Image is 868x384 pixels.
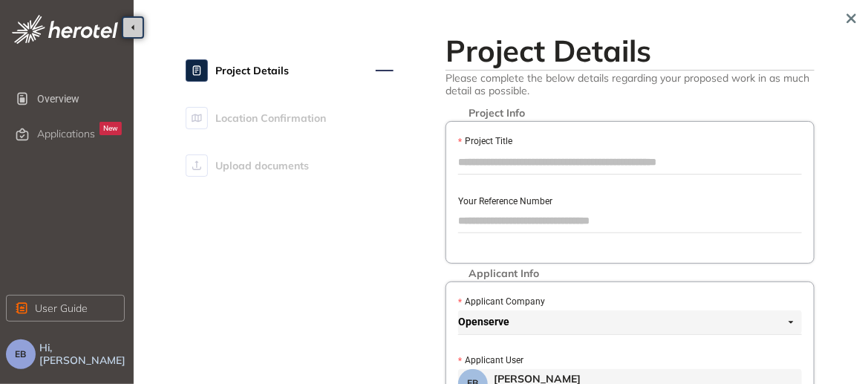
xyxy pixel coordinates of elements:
span: Hi, [PERSON_NAME] [39,342,128,367]
img: logo [12,15,118,44]
button: User Guide [6,295,125,322]
label: Your Reference Number [458,195,552,209]
span: User Guide [35,300,88,316]
span: Please complete the below details regarding your proposed work in as much detail as possible. [446,71,815,97]
label: Applicant Company [458,295,545,309]
span: Applicant Info [461,267,546,280]
span: EB [16,349,27,359]
div: New [99,122,122,135]
h2: Project Details [446,33,815,68]
span: Project Details [215,56,289,85]
input: Your Reference Number [458,209,802,232]
span: Project Info [461,107,532,120]
button: EB [6,339,36,369]
input: Project Title [458,151,802,173]
span: Upload documents [215,151,309,180]
label: Project Title [458,134,512,149]
span: Overview [37,84,122,114]
span: Location Confirmation [215,103,326,133]
span: Applications [37,128,95,140]
span: Openserve [458,310,794,334]
label: Applicant User [458,354,523,368]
